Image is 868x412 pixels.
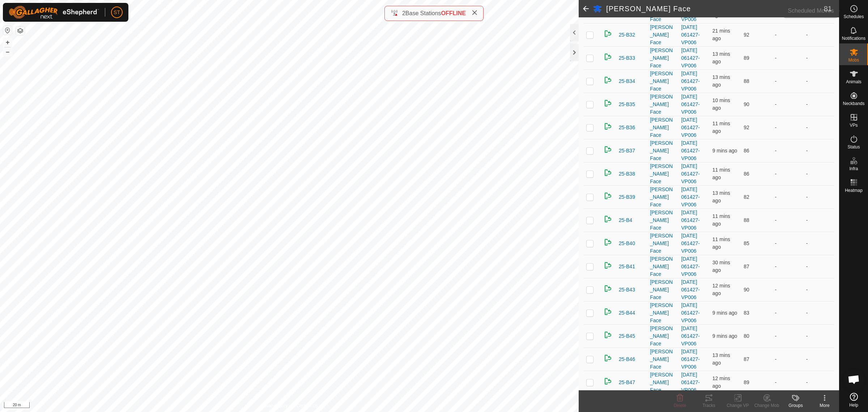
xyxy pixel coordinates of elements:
[619,356,635,363] span: 25-B46
[681,279,699,300] a: [DATE] 061427-VP006
[619,379,635,386] span: 25-B47
[619,193,635,201] span: 25-B39
[744,356,749,362] span: 87
[650,209,675,232] div: [PERSON_NAME] Face
[604,215,612,223] img: returning on
[803,324,834,348] td: -
[674,403,686,408] span: Delete
[803,255,834,278] td: -
[650,163,675,185] div: [PERSON_NAME] Face
[604,192,612,200] img: returning on
[803,185,834,209] td: -
[850,123,858,127] span: VPs
[772,23,803,46] td: -
[845,188,863,193] span: Heatmap
[810,402,839,409] div: More
[803,139,834,162] td: -
[650,47,675,70] div: [PERSON_NAME] Face
[681,140,699,161] a: [DATE] 061427-VP006
[619,101,635,108] span: 25-B35
[712,148,737,154] span: 8 Sept 2025, 1:26 pm
[744,333,749,339] span: 80
[803,209,834,232] td: -
[846,80,861,84] span: Animals
[619,309,635,317] span: 25-B44
[650,93,675,116] div: [PERSON_NAME] Face
[744,194,749,200] span: 82
[712,352,730,366] span: 8 Sept 2025, 1:22 pm
[843,14,864,19] span: Schedules
[681,210,699,231] a: [DATE] 061427-VP006
[772,348,803,371] td: -
[650,278,675,301] div: [PERSON_NAME] Face
[681,186,699,207] a: [DATE] 061427-VP006
[803,70,834,93] td: -
[604,168,612,177] img: returning on
[681,47,699,68] a: [DATE] 061427-VP006
[803,278,834,301] td: -
[604,145,612,154] img: returning on
[619,240,635,247] span: 25-B40
[772,46,803,70] td: -
[619,263,635,270] span: 25-B41
[712,310,737,316] span: 8 Sept 2025, 1:25 pm
[752,402,781,409] div: Change Mob
[842,36,865,41] span: Notifications
[848,58,859,62] span: Mobs
[772,209,803,232] td: -
[712,121,730,134] span: 8 Sept 2025, 1:24 pm
[604,99,612,108] img: returning on
[681,372,699,393] a: [DATE] 061427-VP006
[744,101,749,107] span: 90
[744,310,749,316] span: 83
[650,186,675,209] div: [PERSON_NAME] Face
[619,170,635,178] span: 25-B38
[606,4,824,13] h2: [PERSON_NAME] Face
[619,332,635,340] span: 25-B45
[402,10,405,16] span: 2
[772,255,803,278] td: -
[650,116,675,139] div: [PERSON_NAME] Face
[261,403,288,409] a: Privacy Policy
[772,278,803,301] td: -
[712,260,730,273] span: 8 Sept 2025, 1:04 pm
[712,74,730,88] span: 8 Sept 2025, 1:21 pm
[843,369,865,390] div: Open chat
[604,284,612,293] img: returning on
[405,10,441,16] span: Base Stations
[712,97,730,111] span: 8 Sept 2025, 1:24 pm
[772,185,803,209] td: -
[772,301,803,324] td: -
[650,232,675,255] div: [PERSON_NAME] Face
[619,286,635,294] span: 25-B43
[744,264,749,269] span: 87
[824,3,832,14] span: 81
[772,162,803,185] td: -
[441,10,466,16] span: OFFLINE
[712,213,730,227] span: 8 Sept 2025, 1:23 pm
[681,163,699,184] a: [DATE] 061427-VP006
[650,348,675,371] div: [PERSON_NAME] Face
[772,70,803,93] td: -
[712,51,730,64] span: 8 Sept 2025, 1:22 pm
[604,331,612,339] img: returning on
[712,283,730,296] span: 8 Sept 2025, 1:23 pm
[772,324,803,348] td: -
[744,148,749,154] span: 86
[744,287,749,293] span: 90
[803,93,834,116] td: -
[650,24,675,46] div: [PERSON_NAME] Face
[681,325,699,346] a: [DATE] 061427-VP006
[744,55,749,61] span: 89
[772,93,803,116] td: -
[619,54,635,62] span: 25-B33
[803,301,834,324] td: -
[650,139,675,162] div: [PERSON_NAME] Face
[843,101,864,106] span: Neckbands
[650,255,675,278] div: [PERSON_NAME] Face
[619,31,635,39] span: 25-B32
[744,217,749,223] span: 88
[772,371,803,394] td: -
[849,167,858,171] span: Infra
[744,78,749,84] span: 88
